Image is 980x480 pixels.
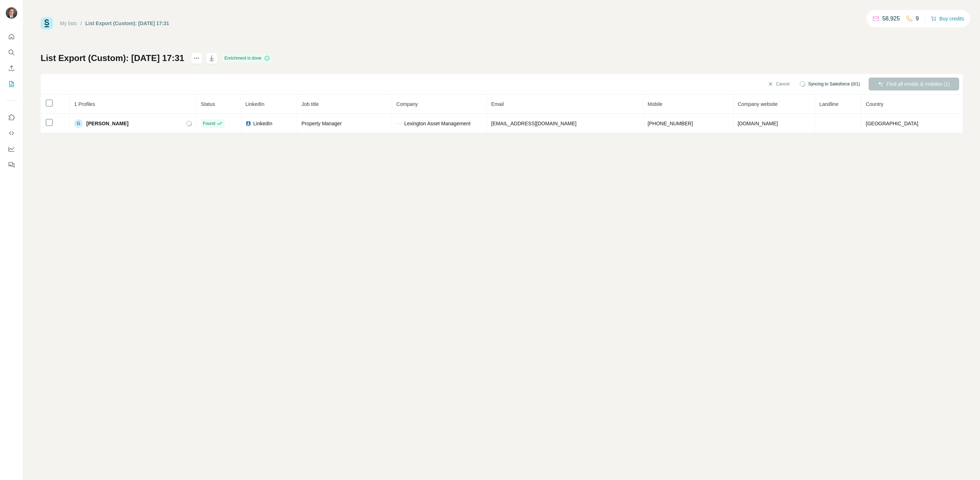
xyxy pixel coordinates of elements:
img: Surfe Logo [41,17,53,29]
img: LinkedIn logo [245,121,251,126]
div: Enrichment is done [222,54,272,62]
span: 1 Profiles [74,101,95,107]
span: [DOMAIN_NAME] [738,121,778,126]
button: Cancel [763,78,795,90]
li: / [80,20,82,27]
h1: List Export (Custom): [DATE] 17:31 [41,52,184,64]
p: 58,925 [882,14,900,23]
button: Feedback [6,158,17,171]
img: Avatar [6,7,17,19]
button: Use Surfe on LinkedIn [6,111,17,124]
span: LinkedIn [253,120,272,127]
button: My lists [6,78,17,90]
a: My lists [60,20,77,26]
span: [EMAIL_ADDRESS][DOMAIN_NAME] [491,121,576,126]
p: 9 [916,14,919,23]
button: Quick start [6,30,17,43]
button: Enrich CSV [6,62,17,75]
div: List Export (Custom): [DATE] 17:31 [86,20,169,27]
span: Landline [819,101,838,107]
button: Buy credits [931,14,964,24]
span: [PHONE_NUMBER] [648,121,693,126]
span: [PERSON_NAME] [86,120,128,127]
span: Mobile [648,101,662,107]
span: LinkedIn [245,101,264,107]
span: Country [866,101,883,107]
button: Use Surfe API [6,127,17,140]
span: Job title [302,101,319,107]
span: Lexington Asset Management [404,120,470,127]
span: Company website [738,101,778,107]
span: Found [203,120,215,127]
span: Property Manager [302,121,342,126]
span: Company [396,101,418,107]
button: Search [6,46,17,59]
span: Status [201,101,215,107]
span: Syncing to Salesforce (0/1) [808,81,860,87]
div: G [74,119,83,128]
img: company-logo [396,121,402,126]
span: Email [491,101,504,107]
span: [GEOGRAPHIC_DATA] [866,121,918,126]
button: Dashboard [6,143,17,155]
button: actions [191,52,202,64]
